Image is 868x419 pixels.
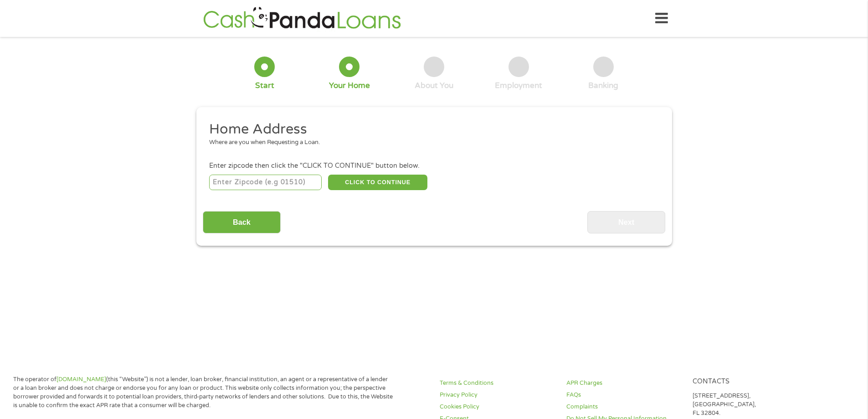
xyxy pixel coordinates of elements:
[440,403,555,411] a: Cookies Policy
[693,378,808,386] h4: Contacts
[415,81,453,91] div: About You
[495,81,542,91] div: Employment
[440,391,555,399] a: Privacy Policy
[203,211,281,233] input: Back
[329,81,370,91] div: Your Home
[209,138,652,147] div: Where are you when Requesting a Loan.
[255,81,274,91] div: Start
[566,379,682,388] a: APR Charges
[693,392,808,418] p: [STREET_ADDRESS], [GEOGRAPHIC_DATA], FL 32804.
[200,5,404,31] img: GetLoanNow Logo
[587,211,665,233] input: Next
[566,403,682,411] a: Complaints
[588,81,618,91] div: Banking
[13,375,393,410] p: The operator of (this “Website”) is not a lender, loan broker, financial institution, an agent or...
[209,120,652,139] h2: Home Address
[209,175,322,190] input: Enter Zipcode (e.g 01510)
[440,379,555,388] a: Terms & Conditions
[566,391,682,399] a: FAQs
[328,175,427,190] button: CLICK TO CONTINUE
[56,376,106,383] a: [DOMAIN_NAME]
[209,161,658,171] div: Enter zipcode then click the "CLICK TO CONTINUE" button below.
